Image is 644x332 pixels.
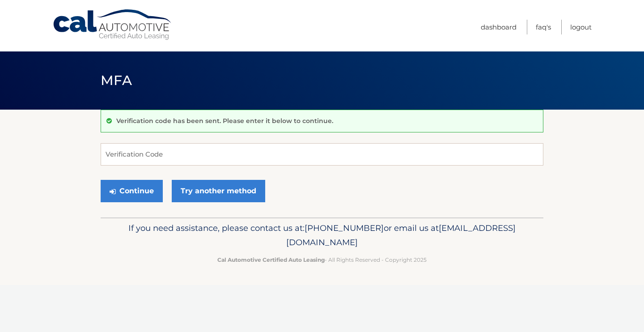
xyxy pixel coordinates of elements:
input: Verification Code [101,143,543,166]
a: Logout [570,20,592,34]
strong: Cal Automotive Certified Auto Leasing [217,256,325,263]
a: FAQ's [536,20,551,34]
p: - All Rights Reserved - Copyright 2025 [106,255,538,264]
a: Try another method [172,180,265,202]
p: Verification code has been sent. Please enter it below to continue. [116,117,333,125]
a: Cal Automotive [52,9,173,41]
p: If you need assistance, please contact us at: or email us at [106,221,538,250]
span: MFA [101,72,132,89]
button: Continue [101,180,163,202]
a: Dashboard [481,20,517,34]
span: [EMAIL_ADDRESS][DOMAIN_NAME] [286,223,516,247]
span: [PHONE_NUMBER] [305,223,384,233]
